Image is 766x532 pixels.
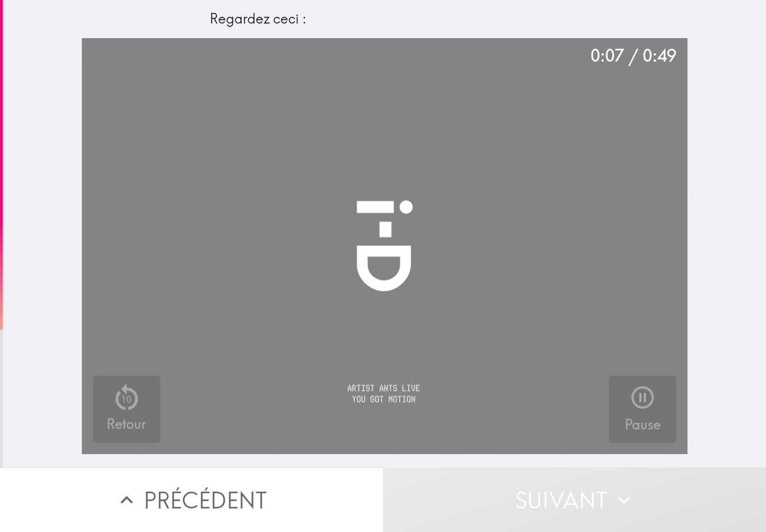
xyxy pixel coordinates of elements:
div: 0:07 / 0:49 [590,44,676,67]
p: 10 [121,393,131,405]
button: 10Retour [93,376,160,443]
h5: Retour [107,415,146,434]
button: Suivant [383,468,766,532]
h5: Pause [625,415,661,434]
div: Regardez ceci : [210,10,560,29]
button: Pause [609,376,676,443]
